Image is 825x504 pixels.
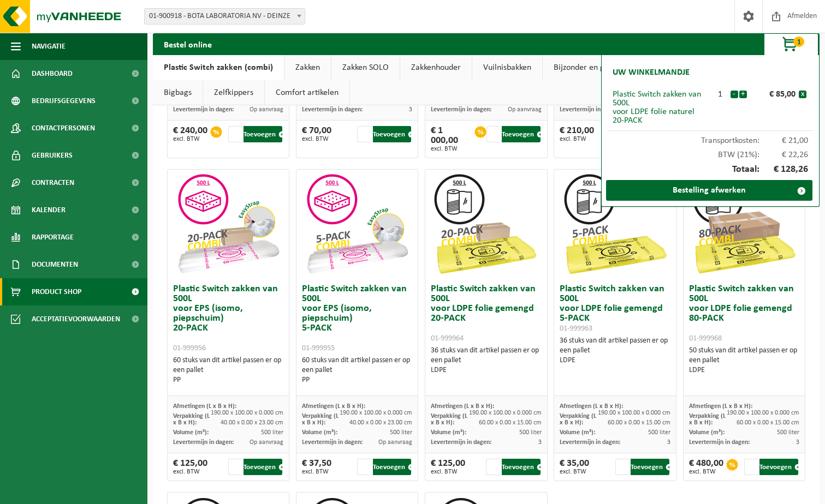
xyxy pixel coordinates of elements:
[302,106,363,113] span: Levertermijn in dagen:
[560,284,670,333] h3: Plastic Switch zakken van 500L voor LDPE folie gemengd 5-PACK
[560,429,595,436] span: Volume (m³):
[302,170,412,279] img: 01-999955
[203,80,264,105] a: Zelfkippers
[378,439,412,446] span: Op aanvraag
[173,344,206,352] span: 01-999956
[560,403,623,410] span: Afmetingen (L x B x H):
[431,469,465,475] span: excl. BTW
[431,334,464,343] span: 01-999964
[173,469,207,475] span: excl. BTW
[502,126,540,142] button: Toevoegen
[764,33,818,55] button: 1
[560,469,589,475] span: excl. BTW
[400,55,472,80] a: Zakkenhouder
[689,439,750,446] span: Levertermijn in dagen:
[32,251,78,278] span: Documenten
[667,439,670,446] span: 3
[32,33,66,60] span: Navigatie
[737,419,799,426] span: 60.00 x 0.00 x 15.00 cm
[32,169,74,196] span: Contracten
[759,151,809,159] span: € 22,26
[631,459,669,475] button: Toevoegen
[32,196,66,224] span: Kalender
[560,106,620,113] span: Levertermijn in dagen:
[173,356,283,385] div: 60 stuks van dit artikel passen er op een pallet
[607,61,695,85] h2: Uw winkelmandje
[560,413,596,426] span: Verpakking (L x B x H):
[561,170,670,279] img: 01-999963
[357,459,371,475] input: 1
[560,439,620,446] span: Levertermijn in dagen:
[560,459,589,475] div: € 35,00
[302,126,331,142] div: € 70,00
[302,429,337,436] span: Volume (m³):
[750,90,799,99] div: € 85,00
[431,346,541,375] div: 36 stuks van dit artikel passen er op een pallet
[479,419,542,426] span: 60.00 x 0.00 x 15.00 cm
[32,305,120,333] span: Acceptatievoorwaarden
[32,278,81,305] span: Product Shop
[409,106,412,113] span: 3
[431,439,491,446] span: Levertermijn in dagen:
[690,170,799,279] img: 01-999968
[486,126,501,142] input: 1
[431,146,472,152] span: excl. BTW
[486,459,500,475] input: 1
[32,142,73,169] span: Gebruikers
[431,284,541,343] h3: Plastic Switch zakken van 500L voor LDPE folie gemengd 20-PACK
[431,126,472,152] div: € 1 000,00
[689,346,799,375] div: 50 stuks van dit artikel passen er op een pallet
[173,439,234,446] span: Levertermijn in dagen:
[648,429,670,436] span: 500 liter
[727,410,799,416] span: 190.00 x 100.00 x 0.000 cm
[174,170,283,279] img: 01-999956
[608,419,670,426] span: 60.00 x 0.00 x 15.00 cm
[32,60,73,87] span: Dashboard
[173,413,210,426] span: Verpakking (L x B x H):
[431,365,541,375] div: LDPE
[173,429,209,436] span: Volume (m³):
[244,126,282,142] button: Toevoegen
[739,91,747,98] button: +
[173,375,283,385] div: PP
[607,131,814,145] div: Transportkosten:
[731,91,738,98] button: -
[265,80,349,105] a: Comfort artikelen
[302,136,331,142] span: excl. BTW
[560,136,594,142] span: excl. BTW
[221,419,283,426] span: 40.00 x 0.00 x 23.00 cm
[173,136,207,142] span: excl. BTW
[689,403,752,410] span: Afmetingen (L x B x H):
[357,126,371,142] input: 1
[519,429,542,436] span: 500 liter
[302,459,331,475] div: € 37,50
[607,159,814,180] div: Totaal:
[390,429,412,436] span: 500 liter
[744,459,758,475] input: 1
[538,439,542,446] span: 3
[302,375,412,385] div: PP
[284,55,331,80] a: Zakken
[302,439,363,446] span: Levertermijn in dagen:
[173,126,207,142] div: € 240,00
[502,459,541,475] button: Toevoegen
[431,403,494,410] span: Afmetingen (L x B x H):
[145,9,305,24] span: 01-900918 - BOTA LABORATORIA NV - DEINZE
[689,284,799,343] h3: Plastic Switch zakken van 500L voor LDPE folie gemengd 80-PACK
[469,410,542,416] span: 190.00 x 100.00 x 0.000 cm
[431,106,491,113] span: Levertermijn in dagen:
[153,80,203,105] a: Bigbags
[431,459,465,475] div: € 125,00
[431,170,541,279] img: 01-999964
[431,429,466,436] span: Volume (m³):
[598,410,670,416] span: 190.00 x 100.00 x 0.000 cm
[228,459,242,475] input: 1
[228,126,242,142] input: 1
[302,469,331,475] span: excl. BTW
[606,180,812,201] a: Bestelling afwerken
[543,55,666,80] a: Bijzonder en gevaarlijk afval
[244,459,282,475] button: Toevoegen
[302,344,335,352] span: 01-999955
[373,459,412,475] button: Toevoegen
[32,87,96,115] span: Bedrijfsgegevens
